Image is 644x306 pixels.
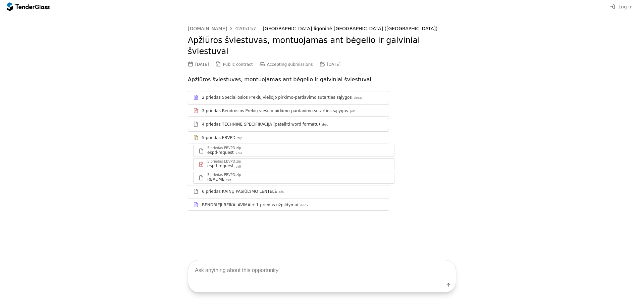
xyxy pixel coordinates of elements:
[193,145,394,157] a: 5 priedas EBVPD.zipespd-request.xml
[349,109,356,114] div: .pdf
[619,4,633,9] span: Log in
[207,177,224,182] div: README
[202,122,320,127] div: 4 priedas TECHNINĖ SPECIFIKACIJA (pateikti word formatu)
[263,26,449,32] div: [GEOGRAPHIC_DATA] ligoninė [GEOGRAPHIC_DATA] ([GEOGRAPHIC_DATA])
[234,165,241,169] div: .pdf
[278,190,284,194] div: .xls
[188,75,456,84] p: Apžiūros šviestuvas, montuojamas ant bėgelio ir galviniai šviestuvai
[188,26,227,31] div: [DOMAIN_NAME]
[188,131,389,143] a: 5 priedas EBVPD.zip
[207,163,234,169] div: espd-request
[202,202,298,208] div: BENDRIEJI REIKALAVIMAI+ 1 priedas užpildymui
[327,62,341,67] div: [DATE]
[188,91,389,103] a: 2 priedas Specialiosios Prekių viešojo pirkimo-pardavimo sutarties sąlygos.docx
[202,108,348,114] div: 3 priedas Bendrosios Prekių viešojo pirkimo-pardavimo sutarties sąlygos
[207,173,241,177] div: 5 priedas EBVPD.zip
[353,96,362,100] div: .docx
[207,150,234,155] div: espd-request
[193,158,394,170] a: 5 priedas EBVPD.zipespd-request.pdf
[235,26,256,31] div: 4205157
[225,178,231,182] div: .txt
[188,185,389,197] a: 6 priedas KAINŲ PASIŪLYMO LENTELĖ.xls
[202,189,277,194] div: 6 priedas KAINŲ PASIŪLYMO LENTELĖ
[188,199,389,211] a: BENDRIEJI REIKALAVIMAI+ 1 priedas užpildymui.docx
[234,151,242,156] div: .xml
[202,135,235,140] div: 5 priedas EBVPD
[321,123,328,127] div: .doc
[193,172,394,184] a: 5 priedas EBVPD.zipREADME.txt
[207,160,241,163] div: 5 priedas EBVPD.zip
[608,3,635,11] button: Log in
[188,26,256,31] a: [DOMAIN_NAME]4205157
[267,62,313,67] span: Accepting submissions
[299,203,309,208] div: .docx
[195,62,209,67] div: [DATE]
[202,95,352,100] div: 2 priedas Specialiosios Prekių viešojo pirkimo-pardavimo sutarties sąlygos
[188,104,389,117] a: 3 priedas Bendrosios Prekių viešojo pirkimo-pardavimo sutarties sąlygos.pdf
[207,146,241,150] div: 5 priedas EBVPD.zip
[236,136,243,140] div: .zip
[223,62,253,67] span: Public contract
[188,35,456,57] h2: Apžiūros šviestuvas, montuojamas ant bėgelio ir galviniai šviestuvai
[188,118,389,130] a: 4 priedas TECHNINĖ SPECIFIKACIJA (pateikti word formatu).doc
